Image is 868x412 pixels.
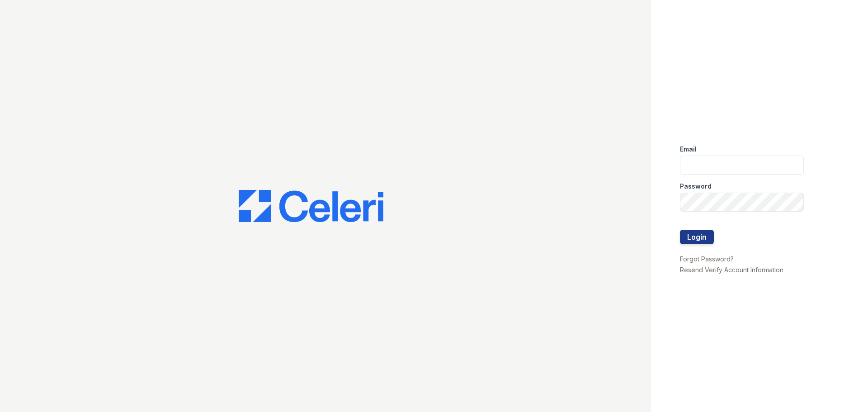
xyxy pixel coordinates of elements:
[680,266,783,274] a: Resend Verify Account Information
[680,145,697,154] label: Email
[680,230,714,244] button: Login
[680,182,712,191] label: Password
[680,255,734,263] a: Forgot Password?
[239,190,383,223] img: CE_Logo_Blue-a8612792a0a2168367f1c8372b55b34899dd931a85d93a1a3d3e32e68fde9ad4.png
